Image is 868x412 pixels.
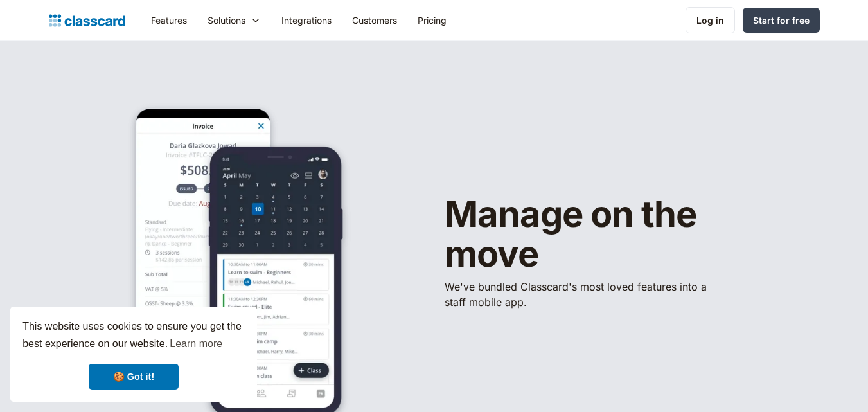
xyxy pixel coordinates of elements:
div: Log in [696,13,724,27]
div: Solutions [208,13,245,27]
h1: Manage on the move [445,195,779,274]
a: Integrations [271,6,342,35]
p: We've bundled ​Classcard's most loved features into a staff mobile app. [445,279,714,310]
a: Features [141,6,197,35]
a: Start for free [743,8,820,33]
a: Log in [686,7,735,33]
a: Customers [342,6,407,35]
a: dismiss cookie message [89,364,179,390]
div: Start for free [753,13,810,27]
a: Pricing [407,6,457,35]
a: learn more about cookies [168,334,224,354]
a: home [49,12,125,30]
div: cookieconsent [10,307,257,402]
div: Solutions [197,6,271,35]
span: This website uses cookies to ensure you get the best experience on our website. [22,319,245,354]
